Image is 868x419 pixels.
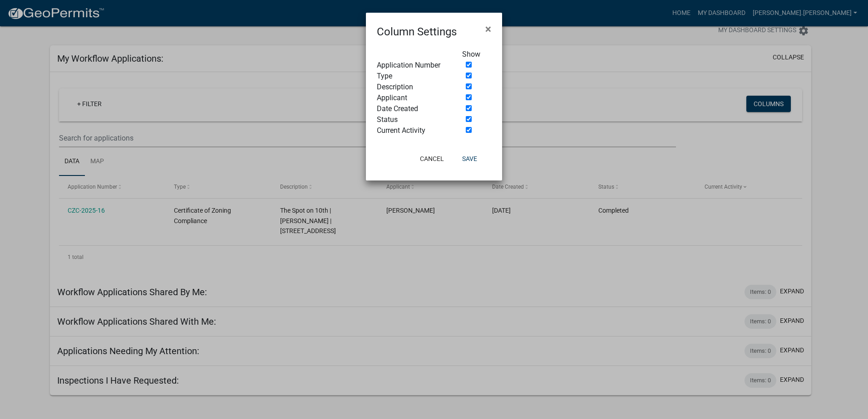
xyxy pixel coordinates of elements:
span: × [485,23,491,35]
div: Type [370,71,455,82]
button: Close [478,16,498,42]
div: Current Activity [370,125,455,136]
div: Description [370,82,455,93]
div: Application Number [370,60,455,71]
button: Save [455,151,484,167]
div: Status [370,114,455,125]
div: Date Created [370,103,455,114]
button: Cancel [413,151,451,167]
div: Applicant [370,93,455,103]
h4: Column Settings [377,24,457,40]
div: Show [455,49,498,60]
